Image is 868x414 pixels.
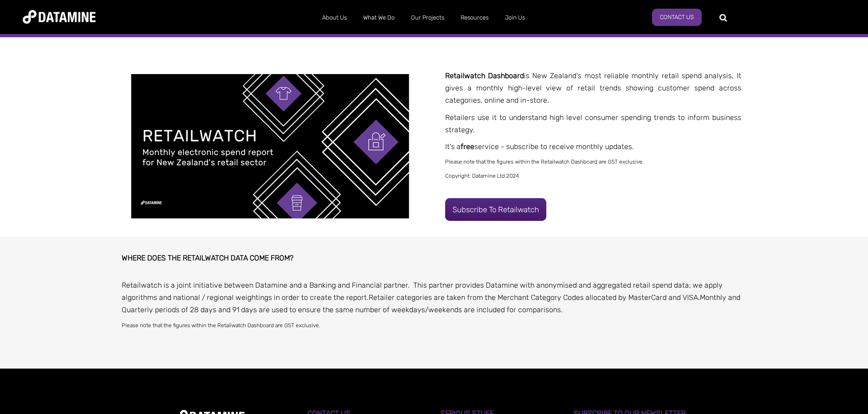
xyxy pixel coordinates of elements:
[122,254,293,262] strong: WHERE DOES THE RETAILWATCH DATA COME FROM?
[452,6,497,30] a: Resources
[314,6,355,30] a: About Us
[652,9,702,26] a: Contact Us
[122,322,320,329] span: Please note that the figures within the Retailwatch Dashboard are GST exclusive.
[122,279,747,316] p: Retailwatch is a joint initiative between Datamine and a Banking and Financial partner. This part...
[445,198,546,221] a: Subscribe to Retailwatch
[403,6,452,30] a: Our Projects
[355,6,403,30] a: What We Do
[445,71,741,105] span: is New Zealand's most reliable monthly retail spend analysis, It gives a monthly high-level view ...
[461,142,474,151] span: free
[23,10,96,24] img: Datamine
[131,74,409,219] img: Retailwatch Report Template
[497,6,533,30] a: Join Us
[445,173,519,179] span: Copyright: Datamine Ltd 2024
[445,159,644,165] span: Please note that the figures within the Retailwatch Dashboard are GST exclusive.
[445,142,634,151] span: It's a service - subscribe to receive monthly updates.
[369,293,698,302] span: Retailer categories are taken from the Merchant Category Codes allocated by MasterCard and VISA
[445,71,524,80] strong: Retailwatch Dashboard
[445,113,741,134] span: Retailers use it to understand high level consumer spending trends to inform business strategy.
